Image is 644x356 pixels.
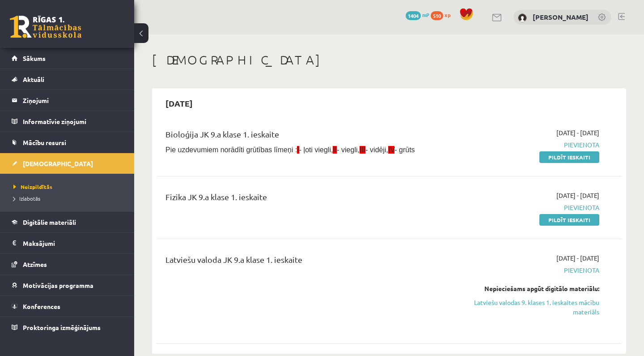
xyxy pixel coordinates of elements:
[556,191,599,200] span: [DATE] - [DATE]
[422,11,429,18] span: mP
[23,138,66,146] span: Mācību resursi
[406,11,429,18] a: 1404 mP
[533,13,589,21] a: [PERSON_NAME]
[406,11,421,20] span: 1404
[23,218,76,226] span: Digitālie materiāli
[23,111,123,132] legend: Informatīvie ziņojumi
[23,75,44,83] span: Aktuāli
[464,298,599,317] a: Latviešu valodas 9. klases 1. ieskaites mācību materiāls
[360,146,365,154] span: III
[13,194,125,202] a: Izlabotās
[165,191,450,207] div: Fizika JK 9.a klase 1. ieskaite
[12,254,123,275] a: Atzīmes
[23,281,93,289] span: Motivācijas programma
[12,90,123,111] a: Ziņojumi
[12,111,123,132] a: Informatīvie ziņojumi
[12,132,123,153] a: Mācību resursi
[12,48,123,69] a: Sākums
[152,52,626,68] h1: [DEMOGRAPHIC_DATA]
[23,233,123,253] legend: Maksājumi
[445,11,450,18] span: xp
[431,11,443,20] span: 510
[12,275,123,296] a: Motivācijas programma
[23,302,60,310] span: Konferences
[13,183,52,190] span: Neizpildītās
[464,203,599,212] span: Pievienota
[12,153,123,174] a: [DEMOGRAPHIC_DATA]
[297,146,299,154] span: I
[13,183,125,191] a: Neizpildītās
[13,195,40,202] span: Izlabotās
[165,146,415,154] span: Pie uzdevumiem norādīti grūtības līmeņi : - ļoti viegli, - viegli, - vidēji, - grūts
[539,214,599,226] a: Pildīt ieskaiti
[12,296,123,317] a: Konferences
[464,284,599,293] div: Nepieciešams apgūt digitālo materiālu:
[539,151,599,163] a: Pildīt ieskaiti
[12,212,123,232] a: Digitālie materiāli
[464,266,599,275] span: Pievienota
[556,128,599,137] span: [DATE] - [DATE]
[23,159,93,167] span: [DEMOGRAPHIC_DATA]
[12,233,123,253] a: Maksājumi
[23,90,123,111] legend: Ziņojumi
[464,140,599,150] span: Pievienota
[23,260,47,268] span: Atzīmes
[333,146,337,154] span: II
[165,253,450,270] div: Latviešu valoda JK 9.a klase 1. ieskaite
[23,54,46,62] span: Sākums
[388,146,394,154] span: IV
[518,13,527,22] img: Izabella Bebre
[12,317,123,338] a: Proktoringa izmēģinājums
[556,253,599,263] span: [DATE] - [DATE]
[165,128,450,145] div: Bioloģija JK 9.a klase 1. ieskaite
[10,16,81,38] a: Rīgas 1. Tālmācības vidusskola
[157,93,202,114] h2: [DATE]
[23,323,101,331] span: Proktoringa izmēģinājums
[12,69,123,90] a: Aktuāli
[431,11,455,18] a: 510 xp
